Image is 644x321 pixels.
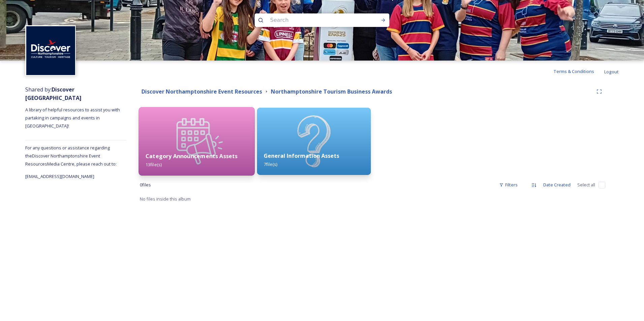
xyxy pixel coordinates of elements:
[496,178,521,191] div: Filters
[540,178,574,191] div: Date Created
[26,26,75,75] img: Untitled%20design%20%282%29.png
[25,86,82,102] span: Shared by:
[139,107,255,176] img: 7fd32b64-3dbf-4583-abdb-8e7f95c5665b.jpg
[604,69,619,75] span: Logout
[25,173,94,179] span: [EMAIL_ADDRESS][DOMAIN_NAME]
[271,88,392,95] strong: Northamptonshire Tourism Business Awards
[264,152,339,159] strong: General Information Assets
[577,182,595,188] span: Select all
[553,67,604,75] a: Terms & Conditions
[25,145,117,167] span: For any questions or assistance regarding the Discover Northamptonshire Event Resources Media Cen...
[140,182,151,188] span: 0 file s
[267,13,359,28] input: Search
[264,161,277,167] span: 7 file(s)
[140,196,191,202] span: No files inside this album
[25,107,121,129] span: A library of helpful resources to assist you with partaking in campaigns and events in [GEOGRAPHI...
[25,86,82,102] strong: Discover [GEOGRAPHIC_DATA]
[146,162,162,168] span: 13 file(s)
[553,68,594,74] span: Terms & Conditions
[257,108,371,175] img: 74aea876-34f9-41ed-a5a7-3cc75dfe97ef.jpg
[141,88,262,95] strong: Discover Northamptonshire Event Resources
[146,152,237,160] strong: Category Announcements Assets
